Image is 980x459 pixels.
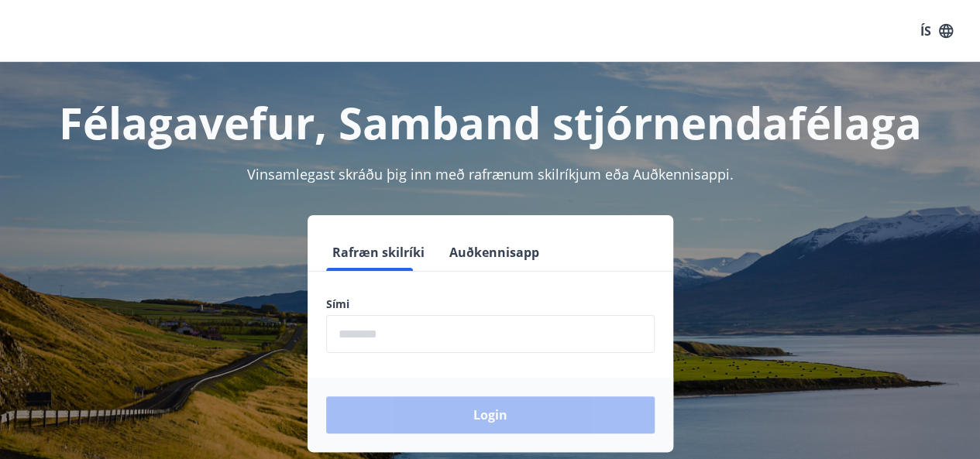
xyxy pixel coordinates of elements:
[443,234,545,271] button: Auðkennisapp
[912,17,961,45] button: ÍS
[19,93,961,152] h1: Félagavefur, Samband stjórnendafélaga
[247,165,734,183] span: Vinsamlegast skráðu þig inn með rafrænum skilríkjum eða Auðkennisappi.
[326,296,655,312] label: Sími
[326,234,431,271] button: Rafræn skilríki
